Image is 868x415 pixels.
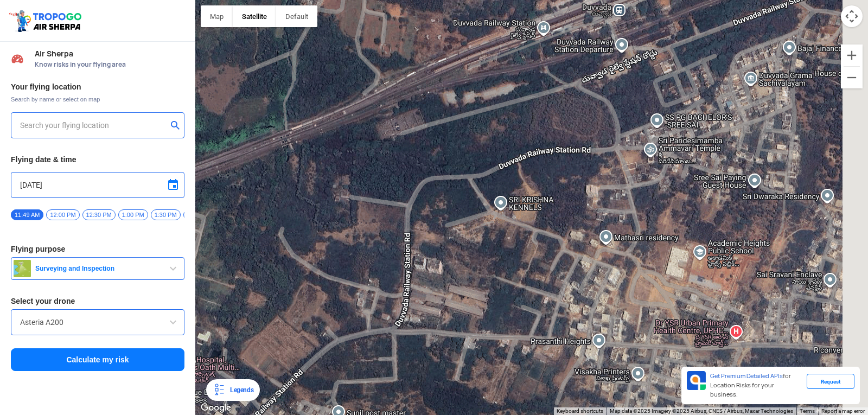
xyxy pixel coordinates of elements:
[20,119,167,132] input: Search your flying location
[198,401,234,415] img: Google
[8,8,85,33] img: ic_tgdronemaps.svg
[11,83,184,91] h3: Your flying location
[183,209,213,220] span: 2:00 PM
[20,316,175,329] input: Search by name or Brand
[841,44,863,66] button: Zoom in
[807,374,854,389] div: Request
[11,52,24,65] img: Risk Scores
[841,5,863,27] button: Map camera controls
[710,372,783,380] span: Get Premium Detailed APIs
[11,95,184,104] span: Search by name or select on map
[11,245,184,253] h3: Flying purpose
[11,209,43,220] span: 11:49 AM
[35,49,184,58] span: Air Sherpa
[213,384,226,397] img: Legends
[11,348,184,371] button: Calculate my risk
[800,408,815,414] a: Terms
[226,384,253,397] div: Legends
[233,5,276,27] button: Show satellite imagery
[118,209,148,220] span: 1:00 PM
[46,209,79,220] span: 12:00 PM
[706,371,807,400] div: for Location Risks for your business.
[11,156,184,163] h3: Flying date & time
[14,260,31,277] img: survey.png
[610,408,793,414] span: Map data ©2025 Imagery ©2025 Airbus, CNES / Airbus, Maxar Technologies
[20,178,175,191] input: Select Date
[821,408,865,414] a: Report a map error
[31,264,167,273] span: Surveying and Inspection
[35,60,184,69] span: Know risks in your flying area
[841,67,863,88] button: Zoom out
[687,371,706,390] img: Premium APIs
[201,5,233,27] button: Show street map
[198,401,234,415] a: Open this area in Google Maps (opens a new window)
[11,297,184,305] h3: Select your drone
[151,209,181,220] span: 1:30 PM
[11,257,184,280] button: Surveying and Inspection
[557,407,603,415] button: Keyboard shortcuts
[82,209,116,220] span: 12:30 PM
